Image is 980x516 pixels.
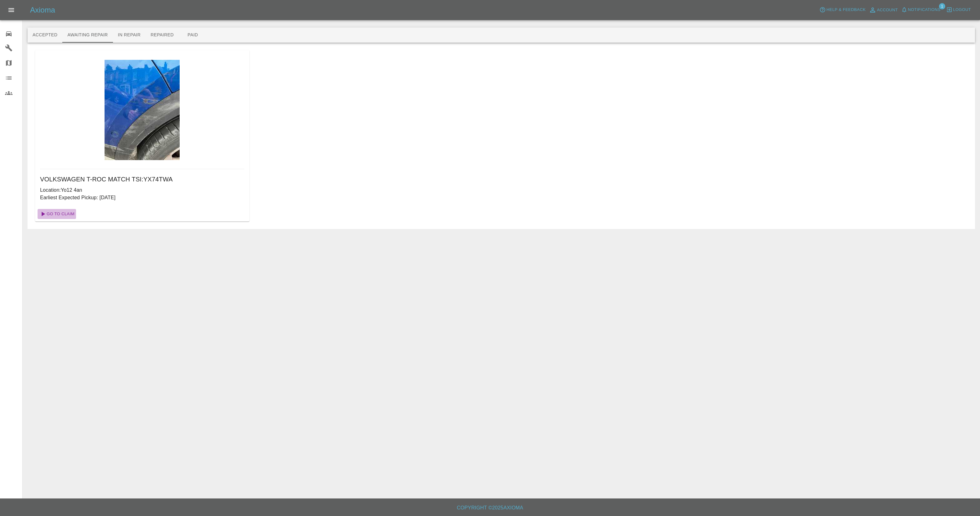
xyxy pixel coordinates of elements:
p: Location: Yo12 4an [40,186,244,194]
p: Earliest Expected Pickup: [DATE] [40,194,244,201]
h5: Axioma [30,5,55,15]
a: Account [867,5,900,15]
h6: VOLKSWAGEN T-ROC MATCH TSI : YX74TWA [40,174,244,184]
button: Repaired [146,28,179,43]
a: Go To Claim [38,209,76,219]
button: In Repair [113,28,146,43]
button: Accepted [28,28,62,43]
span: Notifications [908,6,941,13]
span: 1 [939,3,945,9]
button: Logout [945,5,972,15]
button: Open drawer [4,3,19,18]
span: Help & Feedback [826,6,865,13]
button: Help & Feedback [818,5,867,15]
button: Paid [179,28,207,43]
span: Logout [953,6,971,13]
span: Account [877,7,898,14]
button: Notifications [900,5,942,15]
button: Awaiting Repair [62,28,113,43]
h6: Copyright © 2025 Axioma [5,503,975,512]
